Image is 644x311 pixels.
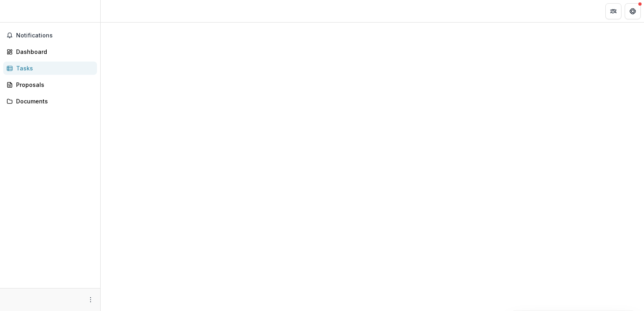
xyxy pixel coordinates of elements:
button: Get Help [625,3,641,19]
div: Documents [16,97,91,105]
a: Dashboard [3,45,97,58]
div: Dashboard [16,47,91,56]
div: Tasks [16,64,91,72]
a: Documents [3,95,97,108]
div: Proposals [16,80,91,89]
a: Tasks [3,62,97,75]
a: Proposals [3,78,97,91]
button: More [86,295,95,305]
button: Notifications [3,29,97,42]
button: Partners [605,3,621,19]
span: Notifications [16,32,94,39]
